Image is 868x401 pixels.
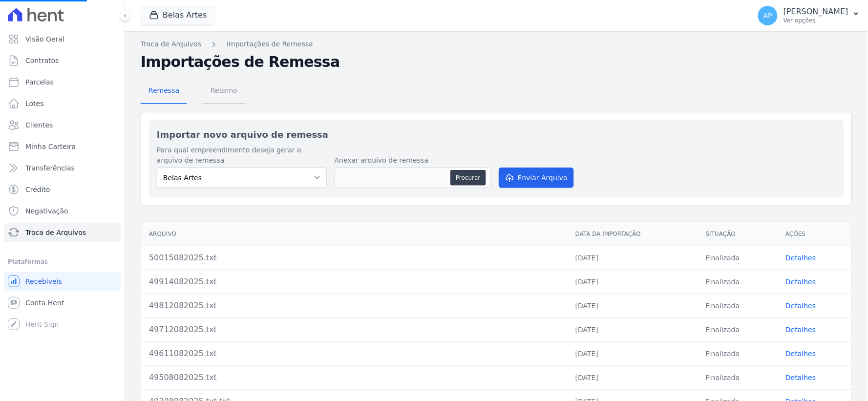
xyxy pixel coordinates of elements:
span: Visão Geral [25,34,64,44]
p: Ver opções [783,17,848,24]
td: Finalizada [698,317,778,341]
button: AP [PERSON_NAME] Ver opções [750,2,868,29]
a: Detalhes [786,278,816,286]
td: Finalizada [698,365,778,389]
nav: Breadcrumb [141,39,852,49]
div: 50015082025.txt [149,252,560,264]
a: Detalhes [786,374,816,381]
td: Finalizada [698,294,778,317]
td: Finalizada [698,270,778,294]
span: Retorno [205,81,243,100]
a: Recebíveis [4,272,121,291]
div: 49611082025.txt [149,348,560,359]
a: Visão Geral [4,29,121,49]
a: Importações de Remessa [227,39,313,49]
div: 49712082025.txt [149,324,560,336]
span: Lotes [25,99,44,108]
a: Transferências [4,158,121,178]
a: Crédito [4,180,121,199]
td: [DATE] [568,246,698,270]
div: Plataformas [8,256,117,268]
a: Remessa [141,79,187,104]
a: Conta Hent [4,293,121,313]
th: Situação [698,222,778,246]
a: Negativação [4,201,121,221]
h2: Importar novo arquivo de remessa [157,128,836,141]
button: Belas Artes [141,6,215,24]
a: Detalhes [786,302,816,310]
span: Minha Carteira [25,142,76,151]
span: Troca de Arquivos [25,228,86,237]
th: Arquivo [141,222,568,246]
span: Remessa [143,81,185,100]
a: Clientes [4,115,121,135]
div: 49508082025.txt [149,372,560,383]
span: Parcelas [25,77,54,87]
a: Detalhes [786,254,816,262]
td: [DATE] [568,270,698,294]
td: [DATE] [568,294,698,317]
span: Negativação [25,206,68,216]
h2: Importações de Remessa [141,53,852,71]
label: Para qual empreendimento deseja gerar o arquivo de remessa [157,145,327,166]
a: Contratos [4,51,121,70]
span: Recebíveis [25,276,62,286]
a: Troca de Arquivos [4,223,121,242]
div: 49914082025.txt [149,276,560,288]
a: Detalhes [786,350,816,358]
td: [DATE] [568,365,698,389]
span: AP [763,12,772,19]
span: Transferências [25,163,75,173]
button: Enviar Arquivo [499,168,574,188]
th: Ações [778,222,852,246]
span: Crédito [25,185,50,194]
span: Clientes [25,120,53,130]
a: Minha Carteira [4,137,121,156]
a: Detalhes [786,326,816,334]
a: Lotes [4,94,121,113]
a: Troca de Arquivos [141,39,201,49]
button: Procurar [450,170,486,186]
td: Finalizada [698,246,778,270]
td: Finalizada [698,341,778,365]
a: Retorno [203,79,245,104]
th: Data da Importação [568,222,698,246]
div: 49812082025.txt [149,300,560,312]
span: Conta Hent [25,298,64,308]
label: Anexar arquivo de remessa [335,155,491,166]
p: [PERSON_NAME] [783,7,848,17]
span: Contratos [25,56,59,65]
td: [DATE] [568,341,698,365]
td: [DATE] [568,317,698,341]
a: Parcelas [4,72,121,92]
